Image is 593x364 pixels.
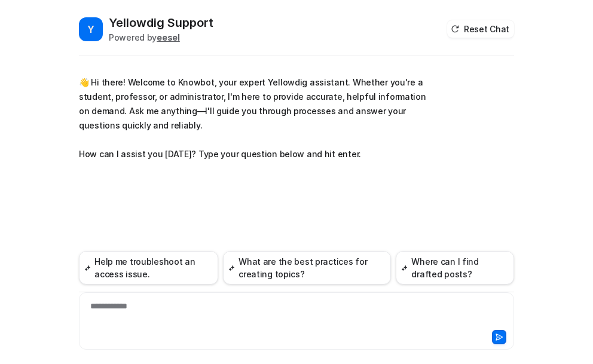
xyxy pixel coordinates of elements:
span: Y [79,17,103,41]
button: Help me troubleshoot an access issue. [79,251,218,285]
p: 👋 Hi there! Welcome to Knowbot, your expert Yellowdig assistant. Whether you're a student, profes... [79,75,429,161]
b: eesel [157,32,180,42]
div: Powered by [109,31,213,44]
button: Reset Chat [447,20,514,38]
button: Where can I find drafted posts? [396,251,514,285]
h2: Yellowdig Support [109,14,213,31]
button: What are the best practices for creating topics? [223,251,391,285]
